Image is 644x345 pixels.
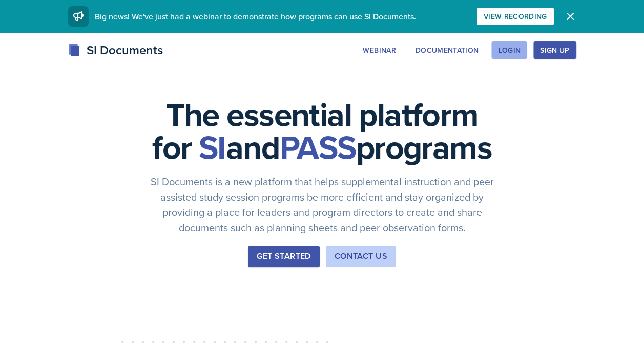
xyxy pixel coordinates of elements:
[68,41,163,59] div: SI Documents
[363,46,396,54] div: Webinar
[498,46,521,54] div: Login
[477,8,554,25] button: View Recording
[356,41,402,59] button: Webinar
[491,41,527,59] button: Login
[335,250,387,263] div: Contact Us
[484,12,547,20] div: View Recording
[533,41,576,59] button: Sign Up
[257,250,310,263] div: Get Started
[540,46,569,54] div: Sign Up
[409,41,486,59] button: Documentation
[95,11,416,22] span: Big news! We've just had a webinar to demonstrate how programs can use SI Documents.
[416,46,479,54] div: Documentation
[248,246,319,267] button: Get Started
[326,246,396,267] button: Contact Us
